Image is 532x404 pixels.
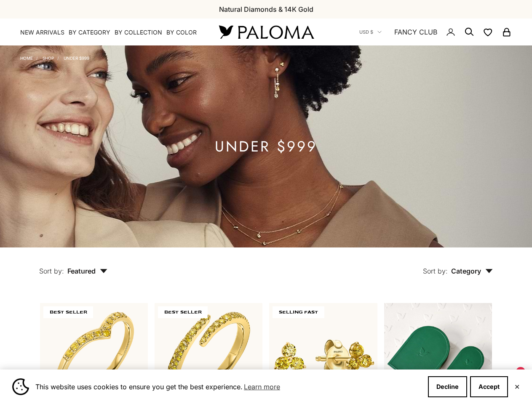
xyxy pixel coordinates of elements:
a: Under $999 [64,56,89,61]
a: NEW ARRIVALS [20,28,64,37]
span: Category [451,267,493,275]
nav: Breadcrumb [20,54,89,61]
button: USD $ [359,28,382,36]
span: Sort by: [423,267,448,275]
button: Close [514,384,520,389]
summary: By Collection [115,28,162,37]
button: Sort by: Category [404,247,512,283]
span: BEST SELLER [43,306,93,318]
span: USD $ [359,28,373,36]
a: Shop [43,56,54,61]
span: BEST SELLER [158,306,208,318]
a: FANCY CLUB [394,27,437,37]
span: This website uses cookies to ensure you get the best experience. [35,380,421,393]
button: Accept [470,376,508,397]
summary: By Color [166,28,197,37]
a: Home [20,56,33,61]
h1: Under $999 [215,141,317,152]
span: Featured [67,267,107,275]
img: Cookie banner [12,378,29,395]
button: Sort by: Featured [20,247,127,283]
nav: Primary navigation [20,28,199,37]
button: Decline [428,376,467,397]
summary: By Category [69,28,110,37]
a: Learn more [243,380,281,393]
nav: Secondary navigation [359,19,512,45]
span: SELLING FAST [273,306,324,318]
span: Sort by: [39,267,64,275]
p: Natural Diamonds & 14K Gold [219,4,313,15]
